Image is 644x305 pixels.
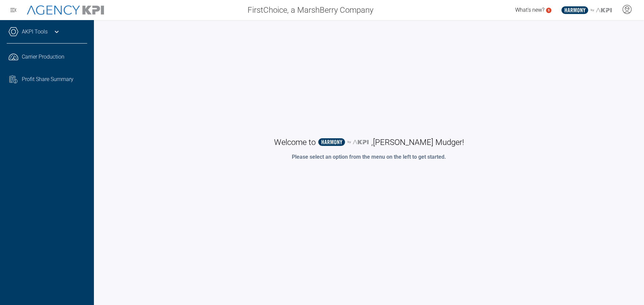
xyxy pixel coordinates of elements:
[515,7,544,13] span: What's new?
[22,75,73,83] span: Profit Share Summary
[548,8,550,12] text: 5
[22,53,64,61] span: Carrier Production
[274,137,464,148] h1: Welcome to , [PERSON_NAME] Mudger !
[292,153,446,161] p: Please select an option from the menu on the left to get started.
[248,4,373,16] span: FirstChoice, a MarshBerry Company
[546,8,551,13] a: 5
[27,5,104,15] img: AgencyKPI
[22,28,48,36] a: AKPI Tools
